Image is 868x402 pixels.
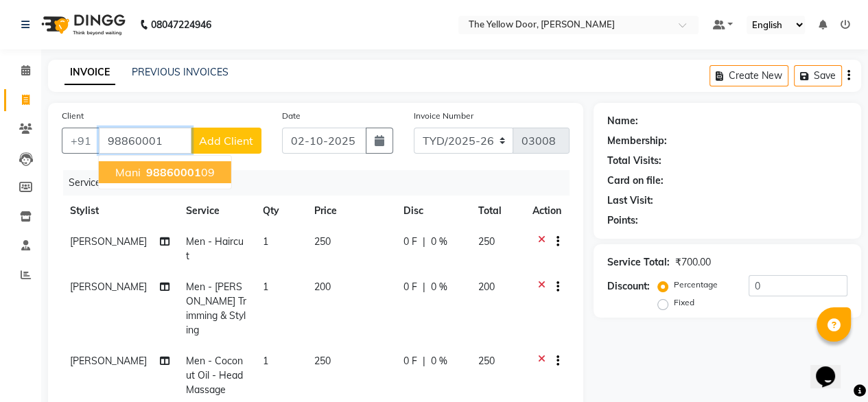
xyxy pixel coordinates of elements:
th: Action [524,196,570,226]
div: ₹700.00 [675,255,711,270]
span: 1 [263,235,268,248]
span: 250 [478,355,494,367]
input: Search by Name/Mobile/Email/Code [99,128,191,154]
div: Last Visit: [607,193,653,208]
span: 200 [314,281,331,293]
button: Create New [709,65,788,86]
span: 0 % [431,235,447,249]
div: Service Total: [607,255,670,270]
span: 0 % [431,280,447,294]
b: 08047224946 [151,5,211,44]
span: [PERSON_NAME] [70,235,147,248]
span: mani [115,165,141,179]
span: | [423,280,425,294]
span: Men - Coconut Oil - Head Massage [186,355,243,396]
span: 0 F [403,235,417,249]
a: INVOICE [64,60,115,85]
label: Fixed [674,296,694,309]
div: Services [63,170,580,196]
span: 250 [314,355,331,367]
th: Price [306,196,395,226]
th: Service [178,196,255,226]
span: 0 % [431,354,447,368]
a: PREVIOUS INVOICES [132,66,228,78]
span: 200 [478,281,494,293]
img: logo [35,5,129,44]
div: Points: [607,213,638,228]
span: Men - [PERSON_NAME] Trimming & Styling [186,281,246,336]
ngb-highlight: 09 [143,165,215,179]
span: 250 [478,235,494,248]
div: Membership: [607,134,667,148]
span: 1 [263,281,268,293]
button: Save [794,65,842,86]
div: Name: [607,114,638,128]
span: | [423,354,425,368]
th: Disc [395,196,469,226]
th: Stylist [62,196,178,226]
div: Total Visits: [607,154,661,168]
label: Percentage [674,279,718,291]
label: Date [282,110,301,122]
span: 0 F [403,280,417,294]
iframe: chat widget [810,347,854,388]
label: Invoice Number [414,110,473,122]
span: Men - Haircut [186,235,244,262]
span: | [423,235,425,249]
div: Discount: [607,279,650,294]
span: [PERSON_NAME] [70,281,147,293]
label: Client [62,110,84,122]
button: Add Client [191,128,261,154]
span: [PERSON_NAME] [70,355,147,367]
span: 0 F [403,354,417,368]
button: +91 [62,128,100,154]
span: Add Client [199,134,253,147]
span: 250 [314,235,331,248]
th: Qty [255,196,306,226]
div: Card on file: [607,174,664,188]
th: Total [469,196,524,226]
span: 98860001 [146,165,201,179]
span: 1 [263,355,268,367]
